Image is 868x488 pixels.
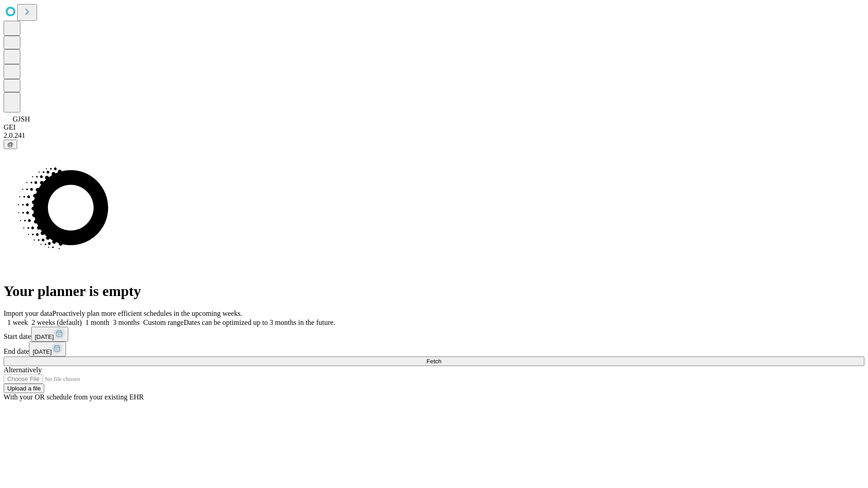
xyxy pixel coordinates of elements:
span: 1 week [7,319,28,326]
button: Upload a file [4,384,44,393]
span: Fetch [426,358,441,365]
button: [DATE] [31,327,68,342]
div: 2.0.241 [4,131,864,140]
span: Import your data [4,310,52,317]
span: Dates can be optimized up to 3 months in the future. [184,319,335,326]
span: GJSH [13,115,30,123]
div: GEI [4,123,864,131]
span: Alternatively [4,366,42,374]
span: 3 months [113,319,140,326]
h1: Your planner is empty [4,283,864,300]
span: With your OR schedule from your existing EHR [4,393,144,401]
button: [DATE] [29,342,66,357]
span: 1 month [85,319,109,326]
span: Custom range [143,319,184,326]
span: [DATE] [35,333,54,340]
span: 2 weeks (default) [32,319,82,326]
span: Proactively plan more efficient schedules in the upcoming weeks. [52,310,242,317]
span: @ [7,141,14,148]
div: Start date [4,327,864,342]
button: Fetch [4,357,864,366]
span: [DATE] [33,348,52,355]
div: End date [4,342,864,357]
button: @ [4,140,17,149]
